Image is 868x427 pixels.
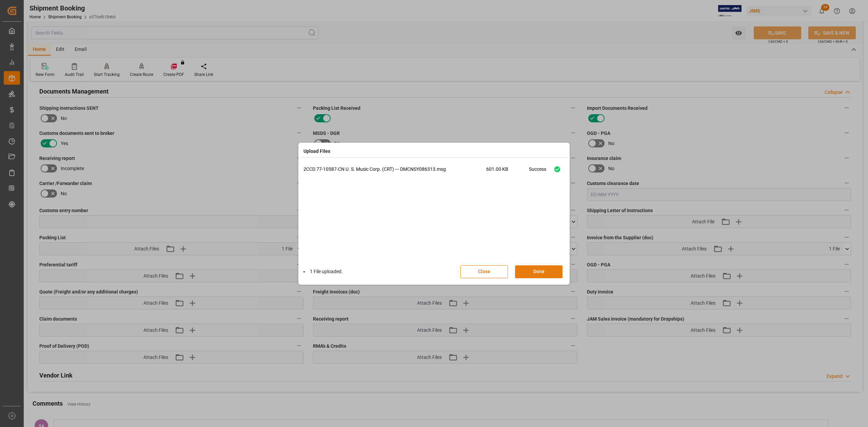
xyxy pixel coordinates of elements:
[460,265,508,278] button: Close
[515,265,563,278] button: Done
[303,166,486,173] p: 2CCD 77-10587-CN U. S. Music Corp. (CRT) --- DMCNSY086313.msg
[303,268,343,275] li: 1 File uploaded.
[529,166,546,178] div: Success
[303,148,330,155] h4: Upload Files
[486,166,529,178] span: 601.00 KB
